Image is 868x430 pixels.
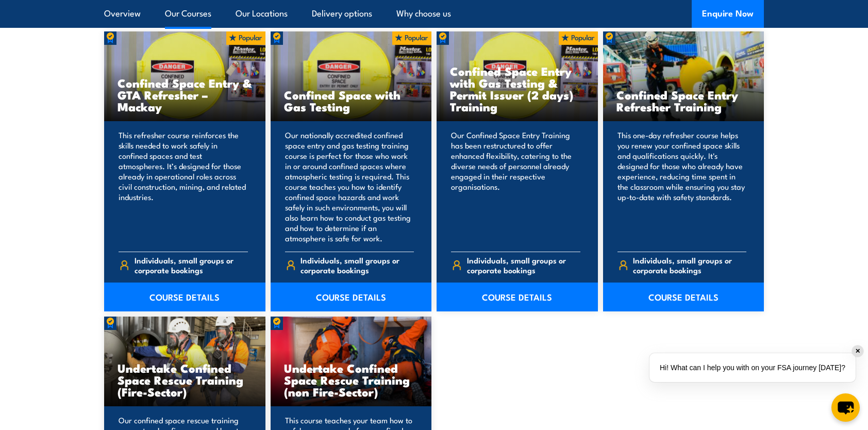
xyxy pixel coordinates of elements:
[118,77,252,112] h3: Confined Space Entry & GTA Refresher – Mackay
[284,362,419,398] h3: Undertake Confined Space Rescue Training (non Fire-Sector)
[285,130,414,243] p: Our nationally accredited confined space entry and gas testing training course is perfect for tho...
[467,255,580,275] span: Individuals, small groups or corporate bookings
[649,353,856,382] div: Hi! What can I help you with on your FSA journey [DATE]?
[451,130,580,243] p: Our Confined Space Entry Training has been restructured to offer enhanced flexibility, catering t...
[616,89,751,112] h3: Confined Space Entry Refresher Training
[284,89,419,112] h3: Confined Space with Gas Testing
[450,65,585,112] h3: Confined Space Entry with Gas Testing & Permit Issuer (2 days) Training
[135,255,248,275] span: Individuals, small groups or corporate bookings
[104,283,265,311] a: COURSE DETAILS
[603,283,764,311] a: COURSE DETAILS
[119,130,248,243] p: This refresher course reinforces the skills needed to work safely in confined spaces and test atm...
[118,362,252,398] h3: Undertake Confined Space Rescue Training (Fire-Sector)
[301,255,414,275] span: Individuals, small groups or corporate bookings
[852,345,863,357] div: ✕
[437,283,598,311] a: COURSE DETAILS
[633,255,746,275] span: Individuals, small groups or corporate bookings
[617,130,747,243] p: This one-day refresher course helps you renew your confined space skills and qualifications quick...
[271,283,432,311] a: COURSE DETAILS
[831,393,860,422] button: chat-button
